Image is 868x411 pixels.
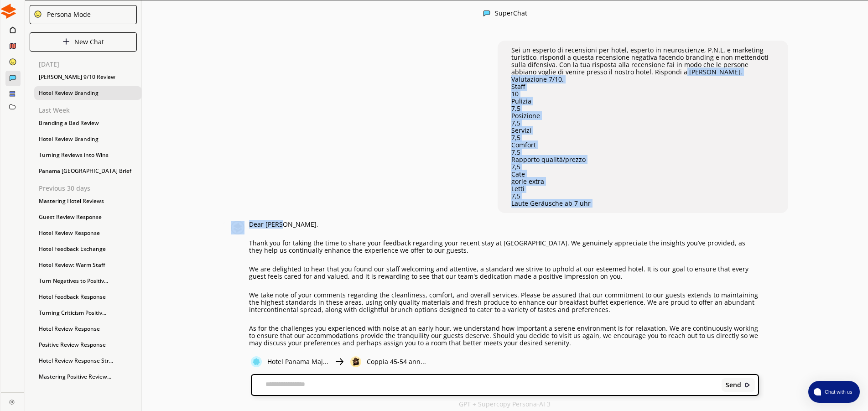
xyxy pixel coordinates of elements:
[34,70,141,84] div: [PERSON_NAME] 9/10 Review
[511,134,774,141] p: 7,5
[34,370,141,384] div: Mastering Positive Review...
[34,148,141,162] div: Turning Reviews into Wins
[511,98,774,105] p: Pulizia
[511,112,774,120] p: Posizione
[267,358,328,365] p: Hotel Panama Maj...
[34,116,141,130] div: Branding a Bad Review
[511,163,774,171] p: 7,5
[34,10,42,18] img: Close
[249,265,759,280] p: We are delighted to hear that you found our staff welcoming and attentive, a standard we strive t...
[459,401,551,408] p: GPT + Supercopy Persona-AI 3
[511,127,774,134] p: Servizi
[483,10,490,17] img: Close
[251,356,262,367] img: Close
[74,38,104,46] p: New Chat
[39,61,141,68] p: [DATE]
[34,306,141,320] div: Turning Criticism Positiv...
[34,290,141,304] div: Hotel Feedback Response
[350,356,361,367] img: Close
[511,178,774,185] p: gorie extra
[511,156,774,163] p: Rapporto qualità/prezzo
[9,399,15,405] img: Close
[511,83,774,90] p: Staff
[249,291,759,313] p: We take note of your comments regarding the cleanliness, comfort, and overall services. Please be...
[34,164,141,178] div: Panama [GEOGRAPHIC_DATA] Brief
[495,10,527,18] div: SuperChat
[1,393,24,409] a: Close
[34,354,141,368] div: Hotel Review Response Str...
[511,120,774,127] p: 7,5
[249,325,759,347] p: As for the challenges you experienced with noise at an early hour, we understand how important a ...
[34,132,141,146] div: Hotel Review Branding
[34,226,141,240] div: Hotel Review Response
[34,86,141,100] div: Hotel Review Branding
[367,358,426,365] p: Coppia 45-54 ann...
[44,11,91,18] div: Persona Mode
[62,38,70,45] img: Close
[334,356,345,367] img: Close
[34,338,141,352] div: Positive Review Response
[249,221,759,228] p: Dear [PERSON_NAME],
[39,185,141,192] p: Previous 30 days
[34,194,141,208] div: Mastering Hotel Reviews
[511,171,774,178] p: Cate
[821,388,854,395] span: Chat with us
[511,200,774,207] p: Laute Geräusche ab 7 uhr
[744,382,751,388] img: Close
[34,242,141,256] div: Hotel Feedback Exchange
[34,258,141,272] div: Hotel Review: Warm Staff
[34,322,141,336] div: Hotel Review Response
[39,107,141,114] p: Last Week
[511,90,774,98] p: 10
[511,141,774,149] p: Comfort
[1,4,16,19] img: Close
[808,381,860,403] button: atlas-launcher
[511,185,774,192] p: Letti
[249,239,759,254] p: Thank you for taking the time to share your feedback regarding your recent stay at [GEOGRAPHIC_DA...
[34,274,141,288] div: Turn Negatives to Positiv...
[726,381,741,389] b: Send
[511,105,774,112] p: 7,5
[34,210,141,224] div: Guest Review Response
[511,192,774,200] p: 7,5
[231,221,244,234] img: Close
[511,47,774,83] p: Sei un esperto di recensioni per hotel, esperto in neuroscienze, P.N.L. e marketing turistico, ri...
[511,149,774,156] p: 7,5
